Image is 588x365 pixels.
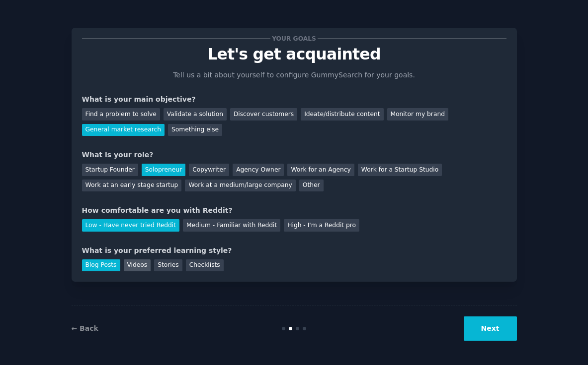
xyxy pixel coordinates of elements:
[185,180,295,192] div: Work at a medium/large company
[230,108,297,121] div: Discover customers
[82,108,160,121] div: Find a problem to solve
[82,180,182,192] div: Work at an early stage startup
[186,259,224,272] div: Checklists
[124,259,151,272] div: Videos
[387,108,448,121] div: Monitor my brand
[82,245,506,256] div: What is your preferred learning style?
[270,33,318,44] span: Your goals
[82,259,120,272] div: Blog Posts
[287,164,354,176] div: Work for an Agency
[82,219,179,232] div: Low - Have never tried Reddit
[464,316,517,341] button: Next
[82,150,506,160] div: What is your role?
[168,124,222,136] div: Something else
[299,180,324,192] div: Other
[284,219,359,232] div: High - I'm a Reddit pro
[154,259,182,272] div: Stories
[189,164,229,176] div: Copywriter
[82,205,506,216] div: How comfortable are you with Reddit?
[233,164,284,176] div: Agency Owner
[358,164,442,176] div: Work for a Startup Studio
[82,124,165,136] div: General market research
[82,164,138,176] div: Startup Founder
[82,46,506,63] p: Let's get acquainted
[72,324,98,332] a: ← Back
[183,219,280,232] div: Medium - Familiar with Reddit
[301,108,383,121] div: Ideate/distribute content
[169,70,420,80] p: Tell us a bit about yourself to configure GummySearch for your goals.
[142,164,185,176] div: Solopreneur
[164,108,227,121] div: Validate a solution
[82,94,506,105] div: What is your main objective?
